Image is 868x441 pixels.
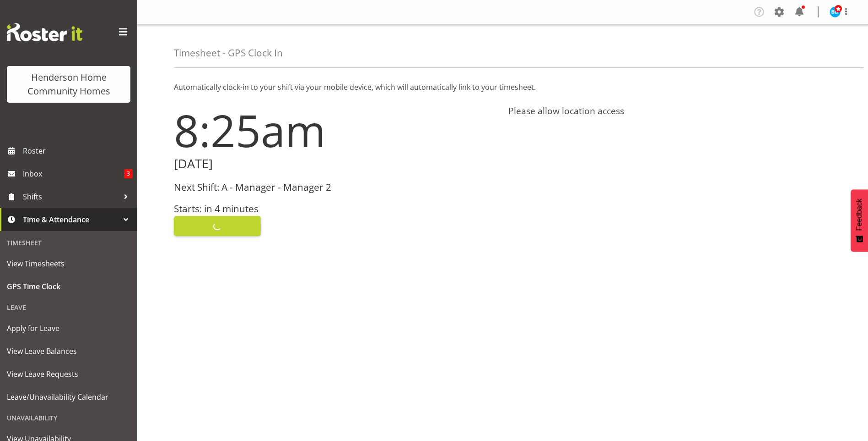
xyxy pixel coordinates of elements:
[2,408,135,427] div: Unavailability
[7,257,130,270] span: View Timesheets
[174,105,497,155] h1: 8:25am
[2,233,135,252] div: Timesheet
[2,317,135,340] a: Apply for Leave
[174,157,497,171] h2: [DATE]
[7,344,130,358] span: View Leave Balances
[830,6,841,17] img: barbara-dunlop8515.jpg
[855,198,863,231] span: Feedback
[124,169,133,178] span: 3
[2,386,135,408] a: Leave/Unavailability Calendar
[23,167,124,181] span: Inbox
[7,321,130,335] span: Apply for Leave
[23,190,119,204] span: Shifts
[174,48,283,58] h4: Timesheet - GPS Clock In
[7,390,130,404] span: Leave/Unavailability Calendar
[2,252,135,275] a: View Timesheets
[508,105,832,116] h4: Please allow location access
[174,182,497,193] h3: Next Shift: A - Manager - Manager 2
[7,280,130,293] span: GPS Time Clock
[16,71,121,98] div: Henderson Home Community Homes
[851,189,868,252] button: Feedback - Show survey
[2,340,135,363] a: View Leave Balances
[174,204,497,214] h3: Starts: in 4 minutes
[7,23,82,41] img: Rosterit website logo
[2,363,135,386] a: View Leave Requests
[174,82,831,93] p: Automatically clock-in to your shift via your mobile device, which will automatically link to you...
[23,144,133,158] span: Roster
[7,367,130,381] span: View Leave Requests
[2,275,135,298] a: GPS Time Clock
[23,213,119,226] span: Time & Attendance
[2,298,135,317] div: Leave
